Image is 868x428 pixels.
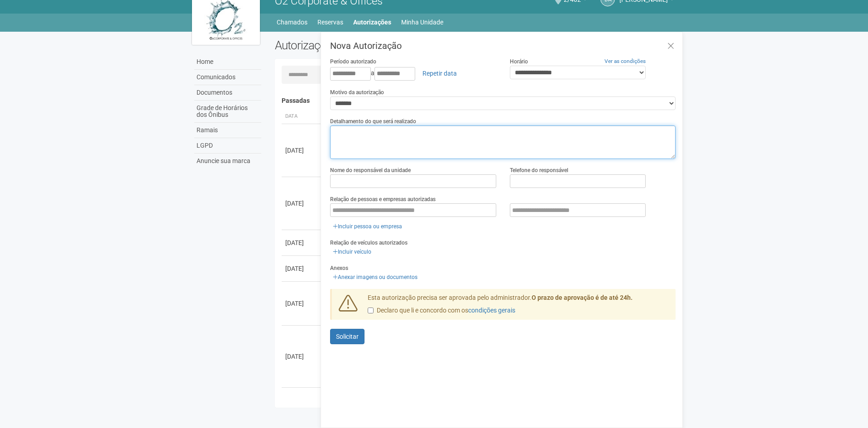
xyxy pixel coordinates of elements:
[285,238,319,247] div: [DATE]
[401,16,443,29] a: Minha Unidade
[368,306,515,315] label: Declaro que li e concordo com os
[285,299,319,308] div: [DATE]
[330,239,408,247] label: Relação de veículos autorizados
[194,123,261,138] a: Ramais
[317,16,343,29] a: Reservas
[285,400,319,409] div: [DATE]
[285,199,319,208] div: [DATE]
[330,117,416,125] label: Detalhamento do que será realizado
[532,294,633,301] strong: O prazo de aprovação é de até 24h.
[285,146,319,155] div: [DATE]
[194,138,261,154] a: LGPD
[330,195,436,203] label: Relação de pessoas e empresas autorizadas
[194,101,261,123] a: Grade de Horários dos Ônibus
[353,16,391,29] a: Autorizações
[330,88,384,96] label: Motivo da autorização
[336,333,359,340] span: Solicitar
[330,66,496,81] div: a
[275,38,469,52] h2: Autorizações
[361,293,676,320] div: Esta autorização precisa ser aprovada pelo administrador.
[330,247,374,257] a: Incluir veículo
[194,54,261,70] a: Home
[330,41,676,50] h3: Nova Autorização
[330,58,376,66] label: Período autorizado
[368,308,374,313] input: Declaro que li e concordo com oscondições gerais
[282,109,322,124] th: Data
[194,85,261,101] a: Documentos
[468,307,515,314] a: condições gerais
[417,66,463,81] a: Repetir data
[330,264,348,272] label: Anexos
[510,166,568,174] label: Telefone do responsável
[277,16,307,29] a: Chamados
[330,166,411,174] label: Nome do responsável da unidade
[604,58,646,64] a: Ver as condições
[330,329,364,344] button: Solicitar
[282,97,670,104] h4: Passadas
[330,272,420,282] a: Anexar imagens ou documentos
[285,264,319,273] div: [DATE]
[285,352,319,361] div: [DATE]
[330,221,405,231] a: Incluir pessoa ou empresa
[194,154,261,168] a: Anuncie sua marca
[194,70,261,85] a: Comunicados
[510,58,528,66] label: Horário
